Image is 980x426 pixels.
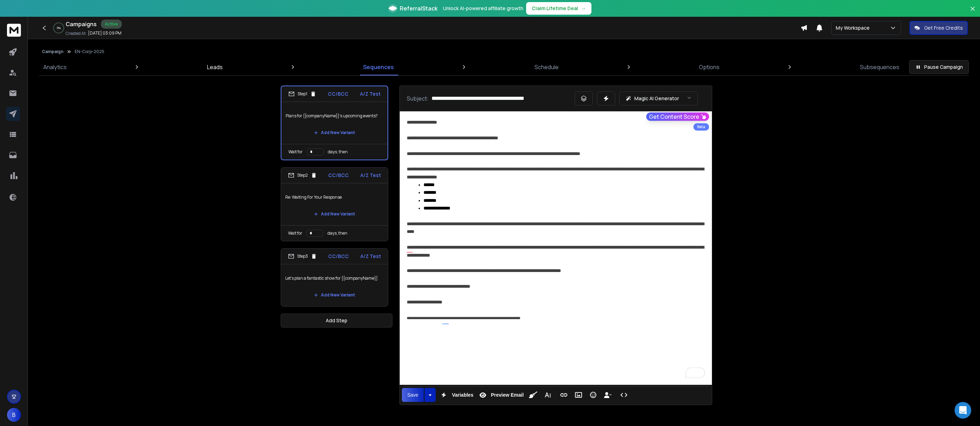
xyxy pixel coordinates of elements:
[285,188,384,207] p: Re: Waiting For Your Response
[11,11,109,38] div: You’ll get replies here and in your email: ✉️
[360,172,381,179] p: A/Z Test
[288,172,317,178] div: Step 2
[328,149,348,155] p: days, then
[407,94,429,103] p: Subject:
[360,90,381,97] p: A/Z Test
[22,229,28,234] button: Emoji picker
[489,392,525,398] span: Preview Email
[327,230,347,236] p: days, then
[359,59,398,75] a: Sequences
[526,2,591,15] button: Claim Lifetime Deal→
[7,408,21,422] button: B
[968,4,977,21] button: Close banner
[66,20,97,28] h1: Campaigns
[572,388,585,402] button: Insert Image (⌘P)
[6,214,134,226] textarea: Message…
[11,147,109,195] div: To help resolve this, I’ve initiated an so we can ensure everything is correctly set up and preve...
[6,81,115,199] div: Hi Bao,The error you’re seeing,“451 4.3.0 mail server temporarily rejected message”usually happen...
[619,91,698,105] button: Magic AI Generator
[308,207,361,221] button: Add New Variant
[20,4,31,15] img: Profile image for Box
[557,388,570,402] button: Insert Link (⌘K)
[53,212,134,227] div: Thank you [PERSON_NAME]!
[6,212,134,235] div: Bao says…
[581,5,586,12] span: →
[11,86,109,93] div: Hi Bao,
[33,229,39,234] button: Gif picker
[856,59,904,75] a: Subsequences
[6,81,134,212] div: Raj says…
[11,42,109,55] div: The team will be back 🕒
[6,7,134,65] div: Box says…
[634,95,679,102] p: Magic AI Generator
[308,288,361,302] button: Add New Variant
[43,63,67,71] p: Analytics
[288,91,316,97] div: Step 1
[476,388,525,402] button: Preview Email
[924,24,963,31] p: Get Free Credits
[601,388,614,402] button: Insert Unsubscribe Link
[526,388,540,402] button: Clean HTML
[909,21,968,35] button: Get Free Credits
[955,402,971,419] iframe: To enrich screen reader interactions, please activate Accessibility in Grammarly extension settings
[587,388,600,402] button: Emoticons
[285,269,384,288] p: Let's plan a fantastic show for {{companyName}}
[363,63,394,71] p: Sequences
[617,388,631,402] button: Code View
[44,229,50,234] button: Start recording
[443,5,523,12] p: Unlock AI-powered affiliate growth
[17,161,75,167] b: email account export
[203,59,227,75] a: Leads
[11,92,109,147] div: The error you’re seeing, usually happens when the receiving server is temporarily unable to accep...
[123,3,135,15] div: Close
[308,126,361,140] button: Add New Variant
[281,314,392,328] button: Add Step
[836,24,872,31] p: My Workspace
[402,388,424,402] button: Save
[109,3,123,16] button: Home
[120,226,131,237] button: Send a message…
[34,3,44,9] h1: Box
[17,49,36,54] b: [DATE]
[699,63,720,71] p: Options
[450,392,475,398] span: Variables
[400,4,437,13] span: ReferralStack
[281,86,388,160] li: Step1CC/BCCA/Z TestPlans for {{companyName}}'s upcoming events?Add New VariantWait fordays, then
[11,25,67,37] b: [EMAIL_ADDRESS][DOMAIN_NAME]
[288,253,317,259] div: Step 3
[437,388,475,402] button: Variables
[75,49,104,54] p: EN-Corp-2025
[30,67,69,72] b: [PERSON_NAME]
[66,31,87,36] p: Created At:
[400,111,712,385] div: To enrich screen reader interactions, please activate Accessibility in Grammarly extension settings
[39,59,71,75] a: Analytics
[21,66,28,73] img: Profile image for Raj
[535,63,559,71] p: Schedule
[695,59,724,75] a: Options
[360,253,381,260] p: A/Z Test
[530,59,563,75] a: Schedule
[57,26,61,30] p: 0 %
[693,123,709,131] div: Beta
[328,172,349,179] p: CC/BCC
[207,63,223,71] p: Leads
[11,200,70,205] div: [PERSON_NAME] • 50m ago
[281,248,388,307] li: Step3CC/BCCA/Z TestLet's plan a fantastic show for {{companyName}}Add New Variant
[281,167,388,241] li: Step2CC/BCCA/Z TestRe: Waiting For Your ResponseAdd New VariantWait fordays, then
[6,65,134,81] div: Raj says…
[328,90,348,97] p: CC/BCC
[5,3,18,16] button: go back
[288,230,302,236] p: Wait for
[288,149,303,155] p: Wait for
[30,67,119,73] div: joined the conversation
[11,100,101,119] b: “451 4.3.0 mail server temporarily rejected message”
[101,20,122,29] div: Active
[909,60,969,74] button: Pause Campaign
[34,9,87,16] p: The team can also help
[88,30,121,36] p: [DATE] 03:09 PM
[860,63,899,71] p: Subsequences
[328,253,349,260] p: CC/BCC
